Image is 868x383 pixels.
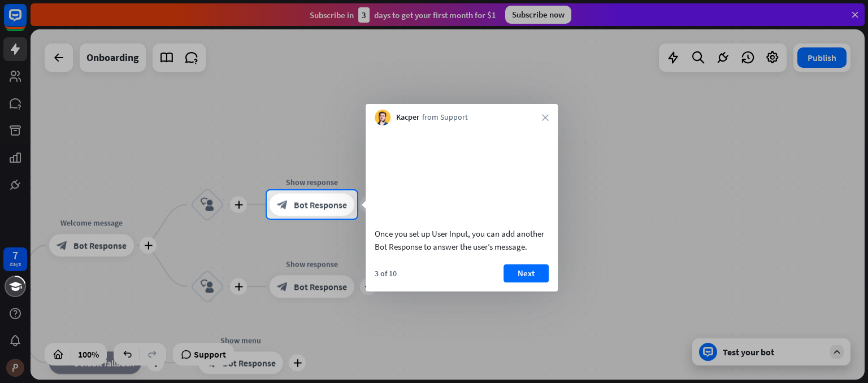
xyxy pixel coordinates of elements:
[9,5,43,38] button: Open LiveChat chat widget
[504,264,549,282] button: Next
[375,268,397,278] div: 3 of 10
[277,199,288,210] i: block_bot_response
[294,199,347,210] span: Bot Response
[396,112,419,123] span: Kacper
[422,112,468,123] span: from Support
[542,114,549,121] i: close
[375,227,549,253] div: Once you set up User Input, you can add another Bot Response to answer the user’s message.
